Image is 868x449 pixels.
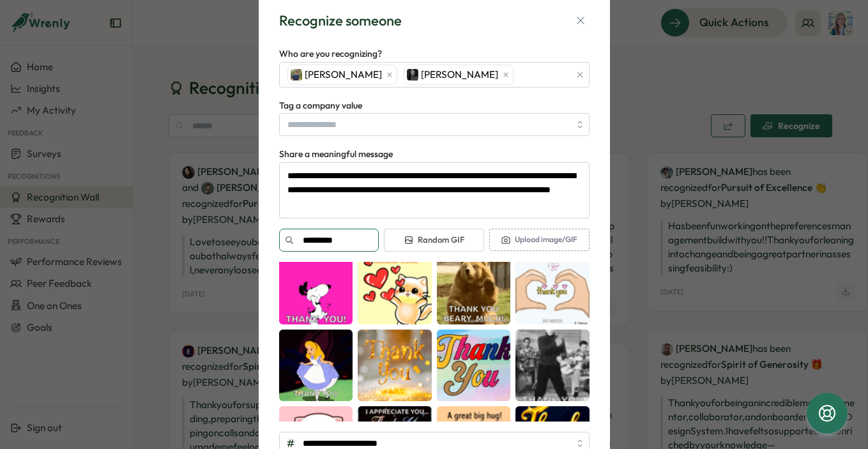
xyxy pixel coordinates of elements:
label: Tag a company value [279,99,362,113]
label: Who are you recognizing? [279,47,382,61]
div: Recognize someone [279,11,402,31]
img: Chad Brokaw [291,69,302,80]
label: Share a meaningful message [279,148,393,162]
span: [PERSON_NAME] [421,68,498,82]
span: [PERSON_NAME] [305,68,382,82]
span: Random GIF [404,234,464,246]
img: Vic de Aranzeta [407,69,418,80]
button: Random GIF [384,229,484,252]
